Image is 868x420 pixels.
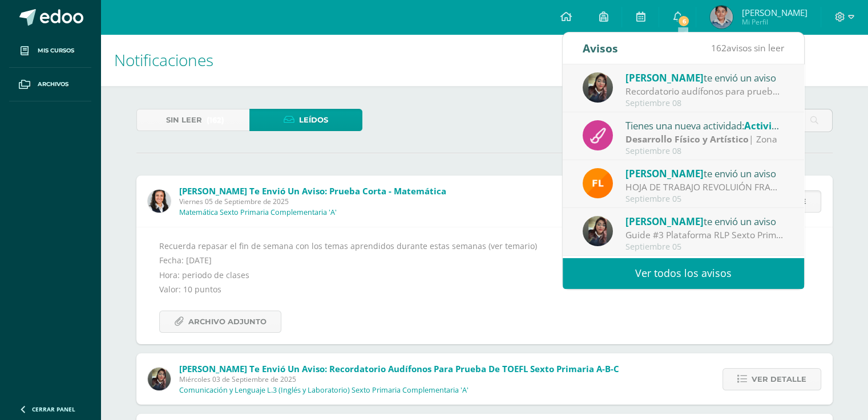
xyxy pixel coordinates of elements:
[583,72,613,103] img: f727c7009b8e908c37d274233f9e6ae1.png
[625,70,784,85] div: te envió un aviso
[583,216,613,246] img: f727c7009b8e908c37d274233f9e6ae1.png
[711,42,784,54] span: avisos sin leer
[38,46,74,55] span: Mis cursos
[249,109,362,131] a: Leídos
[179,374,619,384] span: Miércoles 03 de Septiembre de 2025
[159,311,281,333] a: Archivo Adjunto
[625,133,749,145] strong: Desarrollo Físico y Artístico
[625,85,784,98] div: Recordatorio audífonos para prueba Final de TOEFL sexto Primaria A-B-C: Buena tarde estimados pad...
[583,168,613,198] img: 00e92e5268842a5da8ad8efe5964f981.png
[625,71,704,84] span: [PERSON_NAME]
[625,229,784,242] div: Guide #3 Plataforma RLP Sexto Primaria A - B - C: Apreciables padres de familia y alumnos Reciban...
[677,15,690,27] span: 6
[625,167,704,180] span: [PERSON_NAME]
[32,405,75,413] span: Cerrar panel
[9,68,91,101] a: Archivos
[207,109,224,131] span: (162)
[136,109,249,131] a: Sin leer(162)
[625,181,784,194] div: HOJA DE TRABAJO REVOLUIÓN FRANCESA: Buen día Envío la hoja de trabajo de Ciencias Sociales, perte...
[741,7,807,18] span: [PERSON_NAME]
[625,215,704,228] span: [PERSON_NAME]
[166,109,202,131] span: Sin leer
[38,80,68,89] span: Archivos
[625,146,784,156] div: Septiembre 08
[148,190,171,213] img: b15e54589cdbd448c33dd63f135c9987.png
[625,133,784,146] div: | Zona
[179,185,446,197] span: [PERSON_NAME] te envió un aviso: Prueba corta - Matemática
[625,99,784,108] div: Septiembre 08
[188,311,267,332] span: Archivo Adjunto
[159,239,810,333] div: Recuerda repasar el fin de semana con los temas aprendidos durante estas semanas (ver temario) Fe...
[625,194,784,204] div: Septiembre 05
[741,17,807,27] span: Mi Perfil
[148,368,171,390] img: f727c7009b8e908c37d274233f9e6ae1.png
[179,197,446,206] span: Viernes 05 de Septiembre de 2025
[625,214,784,229] div: te envió un aviso
[583,32,618,64] div: Avisos
[625,242,784,252] div: Septiembre 05
[299,109,328,131] span: Leídos
[563,258,804,289] a: Ver todos los avisos
[625,118,784,133] div: Tienes una nueva actividad:
[179,386,469,395] p: Comunicación y Lenguaje L.3 (Inglés y Laboratorio) Sexto Primaria Complementaria 'A'
[179,208,337,217] p: Matemática Sexto Primaria Complementaria 'A'
[9,34,91,68] a: Mis cursos
[752,191,806,212] span: Ver detalle
[711,42,726,54] span: 162
[710,6,733,28] img: 1a12fdcced84ae4f98aa9b4244db07b1.png
[625,166,784,181] div: te envió un aviso
[179,363,619,374] span: [PERSON_NAME] te envió un aviso: Recordatorio audífonos para prueba de TOEFL sexto Primaria A-B-C
[114,49,213,71] span: Notificaciones
[752,369,806,390] span: Ver detalle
